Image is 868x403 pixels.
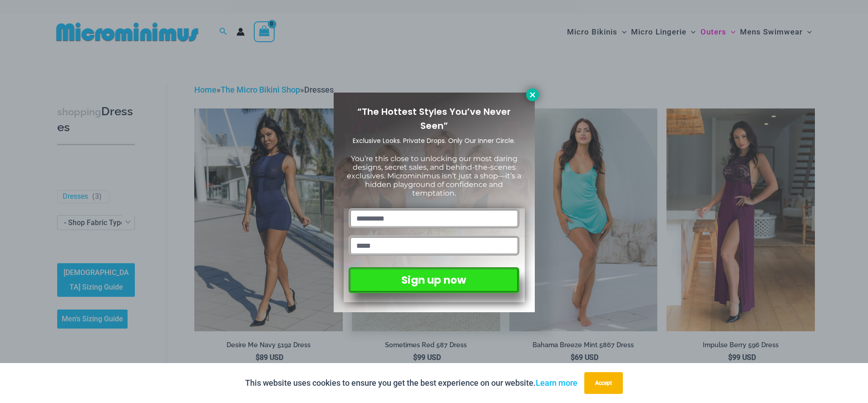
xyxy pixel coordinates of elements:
button: Accept [584,372,623,394]
span: “The Hottest Styles You’ve Never Seen” [357,105,511,132]
span: Exclusive Looks. Private Drops. Only Our Inner Circle. [353,136,515,145]
button: Close [526,88,539,101]
button: Sign up now [349,267,519,293]
a: Learn more [536,378,577,388]
span: You’re this close to unlocking our most daring designs, secret sales, and behind-the-scenes exclu... [347,154,521,198]
p: This website uses cookies to ensure you get the best experience on our website. [245,376,577,390]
